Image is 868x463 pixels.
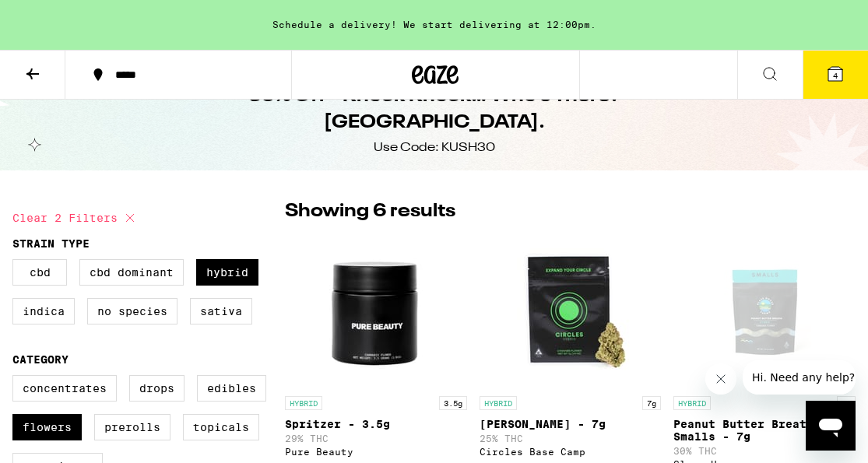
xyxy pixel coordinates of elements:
[12,259,67,286] label: CBD
[480,418,662,430] p: [PERSON_NAME] - 7g
[285,418,467,430] p: Spritzer - 3.5g
[12,298,75,324] label: Indica
[183,414,259,440] label: Topicals
[190,298,252,324] label: Sativa
[285,198,455,225] p: Showing 6 results
[673,418,856,443] p: Peanut Butter Breath Smalls - 7g
[298,233,454,388] img: Pure Beauty - Spritzer - 3.5g
[79,259,184,286] label: CBD Dominant
[803,51,868,99] button: 4
[480,433,662,444] p: 25% THC
[285,433,467,444] p: 29% THC
[673,446,856,456] p: 30% THC
[837,396,856,410] p: 7g
[642,396,661,410] p: 7g
[374,139,495,156] div: Use Code: KUSH30
[12,198,139,237] button: Clear 2 filters
[12,353,69,366] legend: Category
[806,401,856,451] iframe: Button to launch messaging window
[673,396,711,410] p: HYBRID
[12,237,90,250] legend: Strain Type
[480,396,517,410] p: HYBRID
[285,396,322,410] p: HYBRID
[12,414,82,440] label: Flowers
[705,363,736,395] iframe: Close message
[480,447,662,457] div: Circles Base Camp
[492,233,648,388] img: Circles Base Camp - Banana Bliss - 7g
[285,447,467,457] div: Pure Beauty
[197,375,266,402] label: Edibles
[151,83,718,136] h1: 30% Off - Knock Knock… Who’s There? [GEOGRAPHIC_DATA].
[12,375,117,402] label: Concentrates
[743,360,856,395] iframe: Message from company
[439,396,467,410] p: 3.5g
[94,414,170,440] label: Prerolls
[87,298,177,324] label: No Species
[833,71,838,80] span: 4
[129,375,184,402] label: Drops
[196,259,258,286] label: Hybrid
